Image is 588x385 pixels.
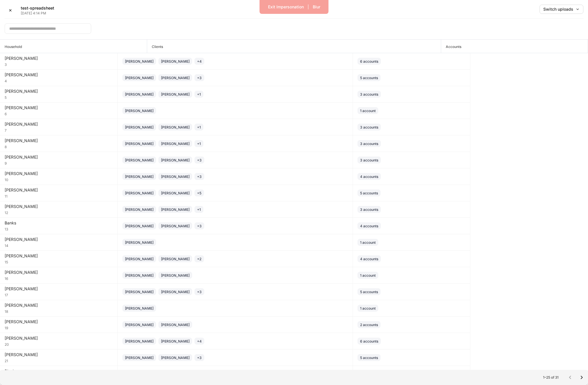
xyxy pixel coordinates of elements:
div: 15 [5,259,113,265]
p: [DATE] 4:14 PM [21,11,54,16]
div: 5 [5,94,113,100]
div: 8 [5,144,113,149]
div: + 3 [197,223,202,229]
div: 5 accounts [360,289,378,295]
div: [PERSON_NAME] [5,72,113,78]
div: [PERSON_NAME] [5,171,113,176]
div: [PERSON_NAME] [125,306,153,311]
div: [PERSON_NAME] [125,75,153,81]
div: 5 accounts [360,75,378,81]
h5: test-spreadsheet [21,5,54,11]
div: [PERSON_NAME] [5,154,113,160]
div: [PERSON_NAME] [125,355,153,360]
div: Black [5,368,113,374]
p: 1–25 of 31 [543,375,559,380]
div: Switch uploads [543,7,580,11]
div: [PERSON_NAME] [125,59,153,64]
div: [PERSON_NAME] [161,273,190,278]
div: [PERSON_NAME] [161,289,190,295]
div: 12 [5,209,113,215]
div: Exit Impersonation [268,5,304,9]
div: 14 [5,242,113,248]
div: 6 accounts [360,59,378,64]
div: [PERSON_NAME] [161,157,190,163]
div: + 4 [197,338,202,344]
div: 3 accounts [360,92,378,97]
div: [PERSON_NAME] [161,92,190,97]
div: [PERSON_NAME] [5,319,113,325]
div: [PERSON_NAME] [5,187,113,193]
div: + 3 [197,289,202,295]
div: [PERSON_NAME] [125,273,153,278]
div: [PERSON_NAME] [5,105,113,111]
div: + 3 [197,157,202,163]
div: [PERSON_NAME] [5,352,113,358]
button: Go to next page [576,372,587,383]
div: [PERSON_NAME] [125,174,153,179]
div: 18 [5,308,113,314]
div: [PERSON_NAME] [161,355,190,360]
div: [PERSON_NAME] [125,190,153,196]
div: [PERSON_NAME] [125,141,153,146]
div: 17 [5,292,113,297]
div: [PERSON_NAME] [125,289,153,295]
div: 3 [5,61,113,67]
div: [PERSON_NAME] [161,124,190,130]
div: 6 accounts [360,338,378,344]
div: 6 [5,111,113,116]
div: 19 [5,325,113,330]
div: [PERSON_NAME] [5,237,113,242]
button: ✕ [5,5,16,16]
div: [PERSON_NAME] [5,121,113,127]
div: 13 [5,226,113,232]
div: + 1 [197,207,201,212]
div: + 2 [197,256,201,262]
div: 20 [5,341,113,347]
div: [PERSON_NAME] [125,157,153,163]
div: [PERSON_NAME] [5,138,113,144]
div: [PERSON_NAME] [125,124,153,130]
div: 5 accounts [360,190,378,196]
div: 16 [5,275,113,281]
div: [PERSON_NAME] [161,75,190,81]
div: [PERSON_NAME] [125,256,153,262]
h6: Clients [147,44,163,49]
div: 3 accounts [360,124,378,130]
div: 4 [5,78,113,83]
div: [PERSON_NAME] [5,286,113,292]
div: [PERSON_NAME] [161,141,190,146]
div: [PERSON_NAME] [5,88,113,94]
div: 4 accounts [360,174,378,179]
h6: Accounts [441,44,461,49]
div: [PERSON_NAME] [161,256,190,262]
div: [PERSON_NAME] [5,302,113,308]
div: [PERSON_NAME] [125,338,153,344]
div: 3 accounts [360,157,378,163]
div: + 5 [197,190,201,196]
div: [PERSON_NAME] [161,59,190,64]
div: + 1 [197,92,201,97]
button: Blur [309,2,324,12]
div: [PERSON_NAME] [161,190,190,196]
div: 1 account [360,273,376,278]
span: Clients [147,40,441,53]
div: 9 [5,160,113,166]
div: 4 accounts [360,223,378,229]
div: 3 accounts [360,207,378,212]
div: + 3 [197,355,202,360]
div: [PERSON_NAME] [5,253,113,259]
div: ✕ [9,8,12,12]
div: 1 account [360,240,376,245]
div: 1 account [360,108,376,114]
div: 2 accounts [360,322,378,328]
div: [PERSON_NAME] [125,92,153,97]
div: [PERSON_NAME] [161,322,190,328]
div: 7 [5,127,113,133]
div: Blur [313,5,320,9]
div: [PERSON_NAME] [161,338,190,344]
div: [PERSON_NAME] [161,223,190,229]
div: + 1 [197,141,201,146]
button: Exit Impersonation [264,2,308,12]
div: Banks [5,220,113,226]
div: 1 account [360,306,376,311]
